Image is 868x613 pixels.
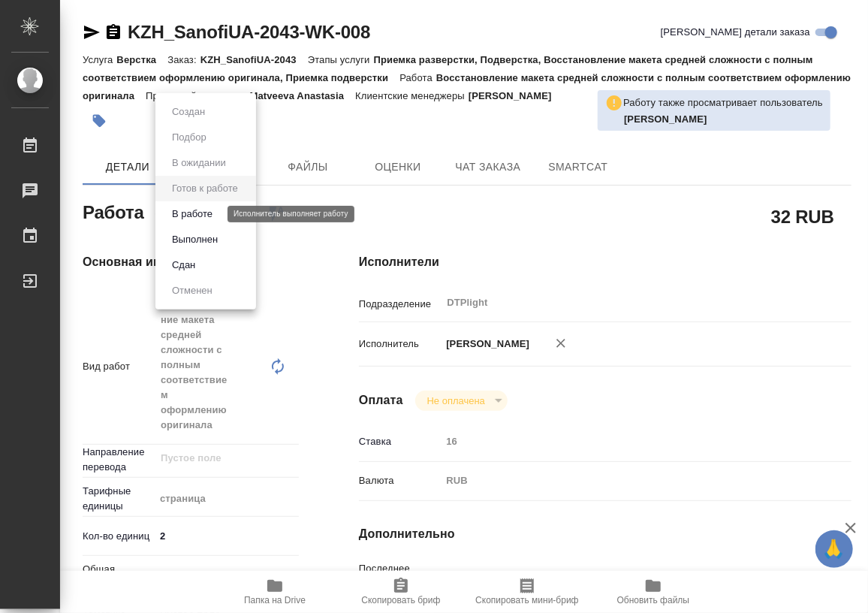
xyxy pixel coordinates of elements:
[167,104,209,120] button: Создан
[167,155,231,171] button: В ожидании
[167,180,243,197] button: Готов к работе
[167,129,211,146] button: Подбор
[167,282,217,299] button: Отменен
[167,206,217,222] button: В работе
[167,257,200,273] button: Сдан
[167,231,222,248] button: Выполнен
